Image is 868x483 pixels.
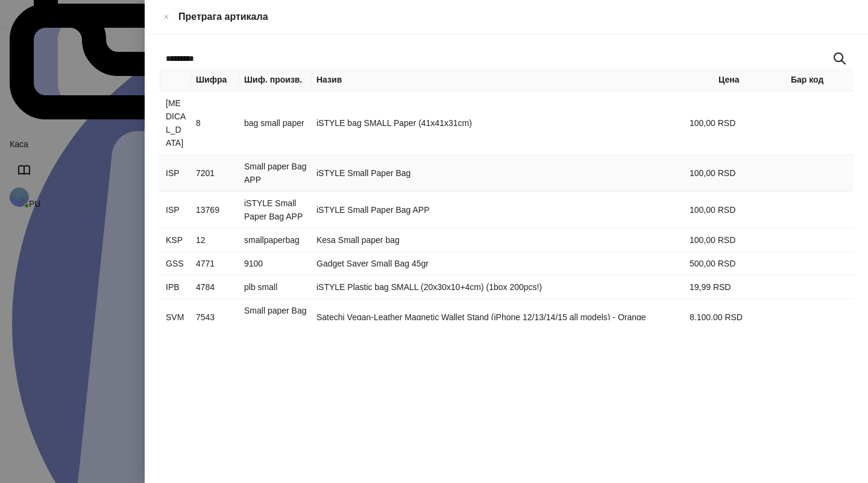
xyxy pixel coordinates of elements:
[239,192,312,229] td: iSTYLE Small Paper Bag APP
[312,252,685,276] td: Gadget Saver Small Bag 45gr
[166,311,186,324] div: SVM
[239,252,312,276] td: 9100
[191,276,239,299] td: 4784
[239,229,312,252] td: smallpaperbag
[239,155,312,192] td: Small paper Bag APP
[191,252,239,276] td: 4771
[159,10,174,24] button: Close
[191,192,239,229] td: 13769
[312,229,685,252] td: Kesa Small paper bag
[685,92,757,155] td: 100,00 RSD
[685,229,757,252] td: 100,00 RSD
[166,257,186,270] div: GSS
[312,92,685,155] td: iSTYLE bag SMALL Paper (41x41x31cm)
[714,68,786,92] th: Цена
[312,155,685,192] td: iSTYLE Small Paper Bag
[191,92,239,155] td: 8
[178,10,854,24] div: Претрага артикала
[685,276,757,299] td: 19,99 RSD
[685,252,757,276] td: 500,00 RSD
[191,155,239,192] td: 7201
[685,192,757,229] td: 100,00 RSD
[239,68,312,92] th: Шиф. произв.
[191,229,239,252] td: 12
[166,233,186,247] div: KSP
[166,96,186,150] div: [MEDICAL_DATA]
[312,192,685,229] td: iSTYLE Small Paper Bag APP
[312,68,714,92] th: Назив
[685,155,757,192] td: 100,00 RSD
[312,299,685,336] td: Satechi Vegan-Leather Magnetic Wallet Stand (iPhone 12/13/14/15 all models) - Orange
[239,92,312,155] td: bag small paper
[685,299,757,336] td: 8.100,00 RSD
[166,166,186,180] div: ISP
[239,299,312,336] td: Small paper Bag APP
[239,276,312,299] td: plb small
[191,299,239,336] td: 7543
[166,280,186,294] div: IPB
[191,68,239,92] th: Шифра
[312,276,685,299] td: iSTYLE Plastic bag SMALL (20x30x10+4cm) (1box 200pcs!)
[166,203,186,216] div: ISP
